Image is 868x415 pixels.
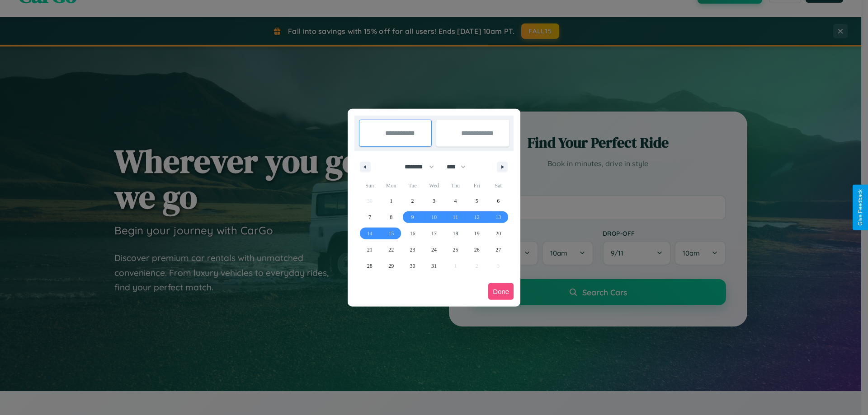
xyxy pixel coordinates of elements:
[380,242,401,258] button: 22
[445,209,466,225] button: 11
[423,242,444,258] button: 24
[431,209,437,225] span: 10
[431,258,437,274] span: 31
[359,209,380,225] button: 7
[380,193,401,209] button: 1
[488,283,514,300] button: Done
[410,258,415,274] span: 30
[445,193,466,209] button: 4
[359,258,380,274] button: 28
[368,209,371,225] span: 7
[390,209,392,225] span: 8
[388,258,394,274] span: 29
[495,242,501,258] span: 27
[423,193,444,209] button: 3
[410,242,415,258] span: 23
[433,193,435,209] span: 3
[359,178,380,193] span: Sun
[380,258,401,274] button: 29
[445,242,466,258] button: 25
[431,242,437,258] span: 24
[402,209,423,225] button: 9
[488,193,509,209] button: 6
[411,193,414,209] span: 2
[454,193,457,209] span: 4
[474,225,480,242] span: 19
[466,209,487,225] button: 12
[367,258,373,274] span: 28
[857,189,863,226] div: Give Feedback
[488,225,509,242] button: 20
[402,193,423,209] button: 2
[466,225,487,242] button: 19
[431,225,437,242] span: 17
[466,178,487,193] span: Fri
[445,225,466,242] button: 18
[390,193,392,209] span: 1
[410,225,415,242] span: 16
[388,225,394,242] span: 15
[388,242,394,258] span: 22
[359,225,380,242] button: 14
[488,209,509,225] button: 13
[402,178,423,193] span: Tue
[495,225,501,242] span: 20
[359,242,380,258] button: 21
[453,225,458,242] span: 18
[423,209,444,225] button: 10
[466,242,487,258] button: 26
[466,193,487,209] button: 5
[453,242,458,258] span: 25
[380,178,401,193] span: Mon
[474,209,480,225] span: 12
[402,258,423,274] button: 30
[474,242,480,258] span: 26
[497,193,500,209] span: 6
[488,178,509,193] span: Sat
[423,225,444,242] button: 17
[423,258,444,274] button: 31
[488,242,509,258] button: 27
[495,209,501,225] span: 13
[380,209,401,225] button: 8
[423,178,444,193] span: Wed
[380,225,401,242] button: 15
[453,209,458,225] span: 11
[402,242,423,258] button: 23
[445,178,466,193] span: Thu
[411,209,414,225] span: 9
[476,193,478,209] span: 5
[367,225,373,242] span: 14
[367,242,373,258] span: 21
[402,225,423,242] button: 16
